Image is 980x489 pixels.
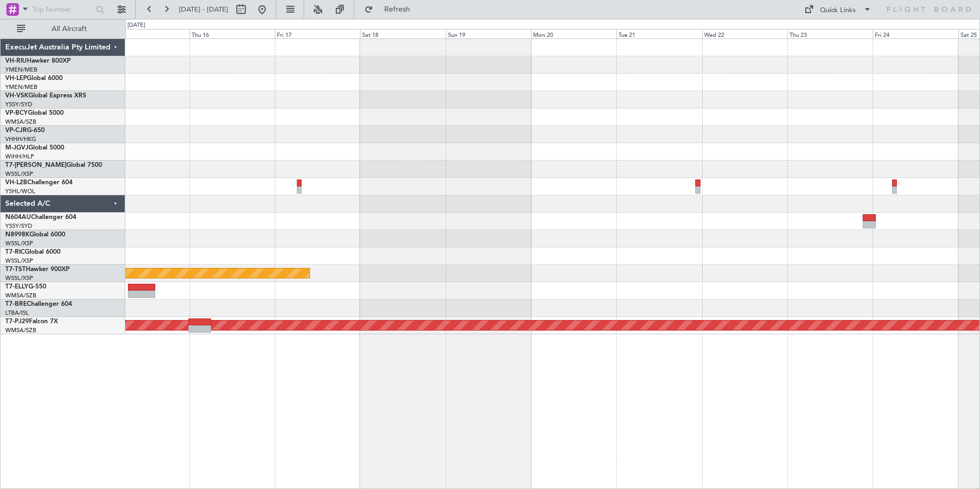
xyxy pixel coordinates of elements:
a: WSSL/XSP [5,274,33,282]
a: LTBA/ISL [5,309,29,317]
a: WSSL/XSP [5,170,33,178]
a: VH-RIUHawker 800XP [5,58,71,64]
a: M-JGVJGlobal 5000 [5,145,64,151]
span: T7-ELLY [5,284,28,290]
span: T7-PJ29 [5,318,29,325]
span: M-JGVJ [5,145,28,151]
span: All Aircraft [27,25,111,33]
a: T7-RICGlobal 6000 [5,249,61,255]
div: Fri 17 [275,29,360,38]
span: VP-BCY [5,110,28,116]
a: T7-TSTHawker 900XP [5,266,69,273]
a: WSSL/XSP [5,239,33,247]
a: YSHL/WOL [5,187,35,195]
span: N604AU [5,214,31,221]
span: T7-BRE [5,301,27,307]
div: Fri 24 [873,29,958,38]
a: YSSY/SYD [5,222,32,230]
a: VHHH/HKG [5,135,36,143]
a: WMSA/SZB [5,118,36,126]
div: Sun 19 [446,29,531,38]
a: N8998KGlobal 6000 [5,232,65,238]
a: T7-[PERSON_NAME]Global 7500 [5,162,102,168]
a: T7-ELLYG-550 [5,284,46,290]
a: YMEN/MEB [5,66,37,74]
a: T7-PJ29Falcon 7X [5,318,58,325]
a: VP-BCYGlobal 5000 [5,110,64,116]
button: Refresh [359,1,423,18]
div: Tue 21 [616,29,702,38]
span: T7-RIC [5,249,25,255]
div: Wed 15 [104,29,189,38]
input: Trip Number [32,2,93,17]
a: N604AUChallenger 604 [5,214,76,221]
span: VH-LEP [5,75,27,82]
div: Quick Links [820,5,856,16]
span: VH-RIU [5,58,27,64]
div: Sat 18 [360,29,445,38]
button: Quick Links [799,1,877,18]
a: T7-BREChallenger 604 [5,301,72,307]
a: VP-CJRG-650 [5,127,45,134]
span: VP-CJR [5,127,27,134]
button: All Aircraft [12,21,114,37]
span: Refresh [375,6,419,13]
a: WMSA/SZB [5,292,36,300]
div: Thu 23 [787,29,873,38]
div: Wed 22 [702,29,787,38]
span: T7-TST [5,266,26,273]
span: VH-L2B [5,179,27,186]
a: YMEN/MEB [5,83,37,91]
a: WMSA/SZB [5,326,36,334]
span: [DATE] - [DATE] [179,5,228,14]
a: WSSL/XSP [5,257,33,265]
a: YSSY/SYD [5,101,32,108]
span: VH-VSK [5,93,28,99]
a: VH-LEPGlobal 6000 [5,75,63,82]
span: N8998K [5,232,29,238]
a: VH-L2BChallenger 604 [5,179,73,186]
div: Mon 20 [531,29,616,38]
span: T7-[PERSON_NAME] [5,162,66,168]
div: [DATE] [127,21,145,30]
div: Thu 16 [189,29,275,38]
a: WIHH/HLP [5,153,34,161]
a: VH-VSKGlobal Express XRS [5,93,86,99]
